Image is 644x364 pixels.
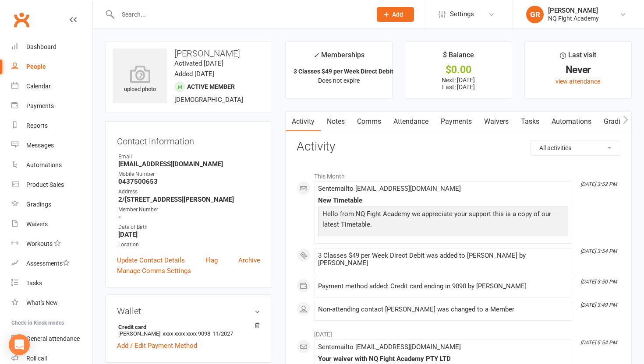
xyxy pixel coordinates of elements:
div: Email [118,153,260,161]
a: People [11,57,92,77]
div: What's New [26,299,58,306]
div: Calendar [26,83,51,90]
strong: 3 Classes $49 per Week Direct Debit [294,68,393,75]
a: Activity [286,112,321,132]
h3: Contact information [117,133,260,146]
strong: Credit card [118,324,256,330]
a: Payments [435,112,478,132]
span: xxxx xxxx xxxx 9098 [163,330,210,337]
div: Address [118,188,260,196]
a: Gradings [11,195,92,214]
a: Calendar [11,77,92,96]
span: [DEMOGRAPHIC_DATA] [174,96,243,104]
div: Non-attending contact [PERSON_NAME] was changed to a Member [318,306,568,313]
a: General attendance kiosk mode [11,329,92,349]
a: Automations [11,155,92,175]
span: Settings [450,4,474,24]
input: Search... [115,8,365,21]
div: Mobile Number [118,170,260,178]
a: Waivers [478,112,515,132]
div: Roll call [26,355,47,362]
p: Hello from NQ Fight Academy we appreciate your support this is a copy of our latest Timetable. [320,209,566,232]
div: Tasks [26,280,42,287]
a: Messages [11,136,92,155]
div: Open Intercom Messenger [9,334,30,355]
span: Add [392,11,403,18]
div: upload photo [113,65,167,94]
i: [DATE] 5:54 PM [580,339,617,346]
a: Assessments [11,254,92,273]
strong: [DATE] [118,231,260,238]
div: Workouts [26,240,53,247]
a: view attendance [556,78,600,85]
i: [DATE] 3:49 PM [580,302,617,308]
div: Messages [26,142,54,149]
div: Your waiver with NQ Fight Academy PTY LTD [318,355,568,363]
div: Memberships [313,49,364,66]
div: Automations [26,161,62,168]
li: [DATE] [297,325,620,339]
strong: [EMAIL_ADDRESS][DOMAIN_NAME] [118,160,260,168]
span: 11/2027 [212,330,233,337]
span: Active member [187,83,235,90]
a: Tasks [515,112,545,132]
a: Clubworx [11,9,32,31]
a: Tasks [11,273,92,293]
i: [DATE] 3:50 PM [580,279,617,285]
a: Archive [238,255,260,266]
div: People [26,63,46,70]
p: Next: [DATE] Last: [DATE] [413,77,504,91]
div: Reports [26,122,48,129]
div: Last visit [560,49,596,65]
li: [PERSON_NAME] [117,322,260,338]
div: GR [526,6,544,23]
div: Product Sales [26,181,64,188]
div: New Timetable [318,197,568,204]
a: Add / Edit Payment Method [117,340,197,351]
time: Activated [DATE] [174,59,223,67]
a: Update Contact Details [117,255,185,266]
a: Attendance [387,112,435,132]
a: What's New [11,293,92,313]
a: Payments [11,96,92,116]
div: Gradings [26,201,51,208]
strong: 2/[STREET_ADDRESS][PERSON_NAME] [118,196,260,203]
div: $ Balance [443,49,474,65]
a: Product Sales [11,175,92,195]
a: Flag [205,255,218,266]
i: [DATE] 3:52 PM [580,181,617,187]
div: NQ Fight Academy [548,14,599,22]
time: Added [DATE] [174,70,214,78]
i: ✓ [313,51,319,59]
h3: Activity [297,140,620,154]
a: Workouts [11,234,92,254]
button: Add [377,7,414,22]
div: Location [118,241,260,249]
span: Sent email to [EMAIL_ADDRESS][DOMAIN_NAME] [318,343,461,351]
a: Notes [321,112,351,132]
a: Waivers [11,214,92,234]
a: Manage Comms Settings [117,266,191,276]
strong: 0437500653 [118,178,260,185]
strong: - [118,213,260,221]
a: Reports [11,116,92,136]
div: Never [533,65,623,74]
div: $0.00 [413,65,504,74]
div: [PERSON_NAME] [548,7,599,14]
div: Waivers [26,220,48,227]
li: This Month [297,167,620,181]
div: Assessments [26,260,70,267]
a: Comms [351,112,387,132]
h3: [PERSON_NAME] [113,49,265,58]
div: Member Number [118,206,260,214]
div: Date of Birth [118,223,260,231]
div: Dashboard [26,43,57,50]
span: Does not expire [318,77,360,84]
span: Sent email to [EMAIL_ADDRESS][DOMAIN_NAME] [318,185,461,192]
a: Dashboard [11,37,92,57]
a: Automations [545,112,598,132]
i: [DATE] 3:54 PM [580,248,617,254]
div: 3 Classes $49 per Week Direct Debit was added to [PERSON_NAME] by [PERSON_NAME] [318,252,568,267]
div: Payment method added: Credit card ending in 9098 by [PERSON_NAME] [318,283,568,290]
div: General attendance [26,335,80,342]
